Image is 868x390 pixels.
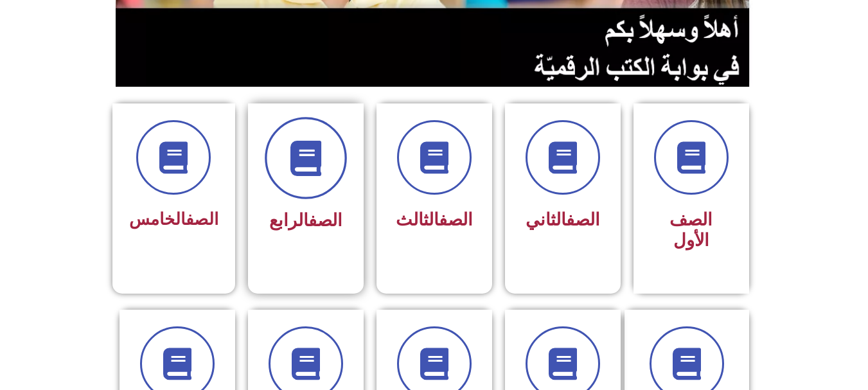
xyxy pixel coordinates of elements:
a: الصف [186,209,218,229]
a: الصف [308,210,342,231]
span: الثاني [526,209,600,230]
span: الصف الأول [669,209,713,251]
span: الخامس [129,209,218,229]
a: الصف [439,209,473,230]
span: الرابع [269,210,342,231]
a: الصف [566,209,600,230]
span: الثالث [396,209,473,230]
